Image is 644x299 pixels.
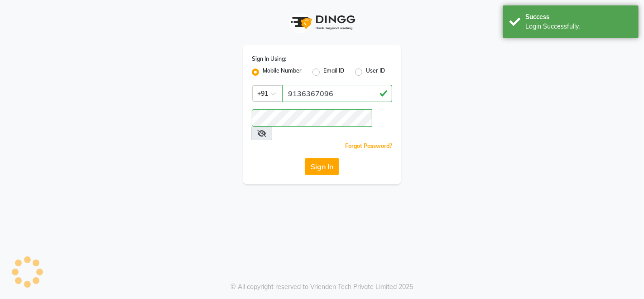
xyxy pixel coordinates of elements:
[525,22,632,31] div: Login Successfully.
[282,85,392,102] input: Username
[345,142,392,149] a: Forgot Password?
[305,158,339,175] button: Sign In
[252,109,372,127] input: Username
[525,12,632,22] div: Success
[286,9,358,36] img: logo1.svg
[366,67,385,78] label: User ID
[252,55,286,63] label: Sign In Using:
[323,67,344,78] label: Email ID
[263,67,302,78] label: Mobile Number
